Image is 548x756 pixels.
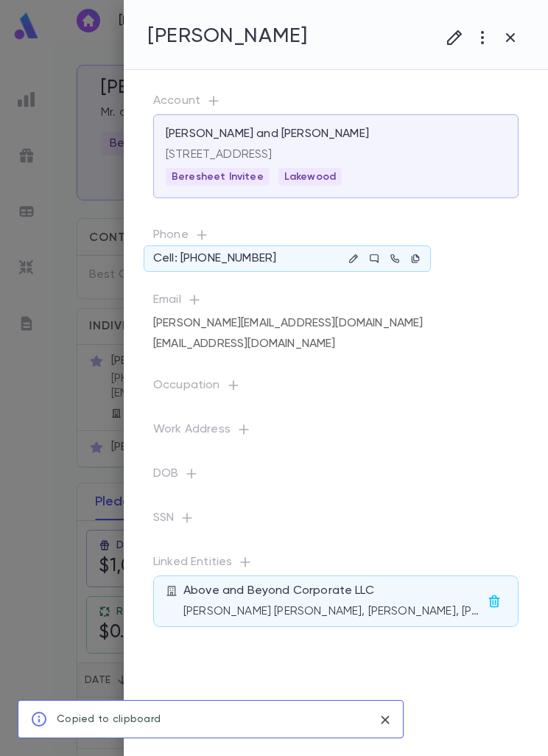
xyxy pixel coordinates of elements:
[373,708,397,732] button: close
[153,228,519,248] p: Phone
[153,466,519,487] p: DOB
[153,293,519,313] p: Email
[153,378,519,399] p: Occupation
[57,705,161,733] div: Copied to clipboard
[166,171,270,183] span: Beresheet Invitee
[153,331,335,357] div: [EMAIL_ADDRESS][DOMAIN_NAME]
[183,584,482,619] div: Above and Beyond Corporate LLC
[183,604,482,619] p: [PERSON_NAME] [PERSON_NAME], [PERSON_NAME], [PERSON_NAME], [PERSON_NAME]
[147,24,307,49] h4: [PERSON_NAME]
[153,310,424,337] div: [PERSON_NAME][EMAIL_ADDRESS][DOMAIN_NAME]
[166,127,369,141] p: [PERSON_NAME] and [PERSON_NAME]
[153,422,519,443] p: Work Address
[278,171,342,183] span: Lakewood
[153,251,276,266] p: Cell: [PHONE_NUMBER]
[153,555,519,575] p: Linked Entities
[153,94,519,114] p: Account
[166,147,506,162] p: [STREET_ADDRESS]
[153,511,519,531] p: SSN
